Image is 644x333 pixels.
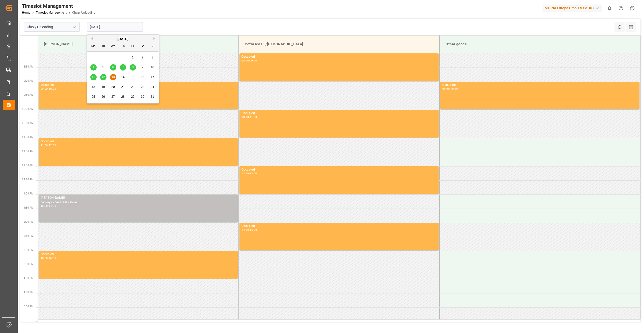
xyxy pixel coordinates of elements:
div: Choose Friday, August 8th, 2025 [130,64,136,71]
div: month 2025-08 [89,53,157,102]
span: 15 [131,75,134,79]
button: Next Month [153,37,156,40]
div: Timeslot Management [22,2,95,10]
span: 9:00 AM [24,79,34,82]
div: 14:00 [241,229,249,231]
div: Cofresco PL/[GEOGRAPHIC_DATA] [243,40,435,49]
span: 9 [142,65,144,69]
div: - [450,88,450,90]
div: Choose Saturday, August 30th, 2025 [140,94,146,100]
span: 12:30 PM [22,178,34,181]
div: Choose Tuesday, August 26th, 2025 [100,94,106,100]
div: Occupied [41,252,236,257]
span: 12 [101,75,105,79]
div: 13:00 [41,205,48,207]
div: 15:00 [41,257,48,259]
div: Delivery#:400051857 - Plate#: [41,201,236,205]
div: 08:00 [241,59,249,62]
div: Choose Thursday, August 21st, 2025 [120,84,126,90]
a: Timeslot Management [36,11,67,14]
div: Choose Monday, August 18th, 2025 [90,84,97,90]
div: 11:00 [250,116,257,118]
div: - [249,59,250,62]
div: 09:00 [442,88,450,90]
div: Choose Sunday, August 17th, 2025 [149,74,156,80]
div: [PERSON_NAME] [42,40,234,49]
span: 10:00 AM [22,108,34,110]
span: 12:00 PM [22,164,34,167]
div: Choose Thursday, August 14th, 2025 [120,74,126,80]
div: 16:00 [49,257,56,259]
div: 14:00 [49,205,56,207]
span: 25 [92,95,95,98]
span: 30 [141,95,144,98]
div: Choose Friday, August 29th, 2025 [130,94,136,100]
span: 6 [112,65,114,69]
span: 22 [131,85,134,89]
div: Choose Wednesday, August 20th, 2025 [110,84,116,90]
div: Mo [90,43,97,50]
span: 3 [152,56,153,59]
div: Choose Tuesday, August 19th, 2025 [100,84,106,90]
div: - [249,172,250,175]
div: 13:00 [250,172,257,175]
div: Choose Sunday, August 3rd, 2025 [149,54,156,61]
div: Other goods [444,40,636,49]
div: 15:00 [250,229,257,231]
button: Previous Month [90,37,93,40]
button: Help Center [615,3,627,14]
div: - [48,88,49,90]
div: 10:00 [241,116,249,118]
div: Choose Friday, August 1st, 2025 [130,54,136,61]
div: Choose Saturday, August 16th, 2025 [140,74,146,80]
div: Choose Sunday, August 10th, 2025 [149,64,156,71]
div: Occupied [41,139,236,144]
span: 3:30 PM [24,263,34,265]
span: 1:00 PM [24,192,34,195]
span: 11:00 AM [22,136,34,139]
div: Tu [100,43,106,50]
div: Choose Saturday, August 2nd, 2025 [140,54,146,61]
span: 31 [151,95,154,98]
div: Choose Friday, August 22nd, 2025 [130,84,136,90]
div: 10:00 [450,88,458,90]
input: DD-MM-YYYY [87,22,143,32]
div: Choose Saturday, August 9th, 2025 [140,64,146,71]
div: Melitta Europa GmbH & Co. KG [543,5,602,12]
div: Choose Thursday, August 28th, 2025 [120,94,126,100]
div: 10:00 [49,88,56,90]
div: We [110,43,116,50]
button: open menu [70,23,78,31]
span: 13 [111,75,115,79]
div: Choose Friday, August 15th, 2025 [130,74,136,80]
span: 3:00 PM [24,249,34,251]
span: 28 [121,95,124,98]
div: Th [120,43,126,50]
div: [PERSON_NAME] - [41,195,236,201]
div: Occupied [241,224,437,229]
input: Type to search/select [24,22,80,32]
div: Choose Thursday, August 7th, 2025 [120,64,126,71]
div: Choose Wednesday, August 27th, 2025 [110,94,116,100]
span: 1 [132,56,134,59]
span: 5:00 PM [24,305,34,308]
button: show 0 new notifications [604,3,615,14]
span: 2:00 PM [24,220,34,223]
div: 12:00 [49,144,56,146]
div: Choose Sunday, August 31st, 2025 [149,94,156,100]
span: 24 [151,85,154,89]
button: Melitta Europa GmbH & Co. KG [543,3,604,13]
span: 8 [132,65,134,69]
div: - [48,144,49,146]
span: 16 [141,75,144,79]
div: Fr [130,43,136,50]
div: [DATE] [87,37,159,42]
span: 29 [131,95,134,98]
div: Occupied [241,111,437,116]
span: 21 [121,85,124,89]
span: 8:30 AM [24,65,34,68]
div: Sa [140,43,146,50]
div: 09:00 [41,88,48,90]
span: 11 [92,75,95,79]
div: 12:00 [241,172,249,175]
